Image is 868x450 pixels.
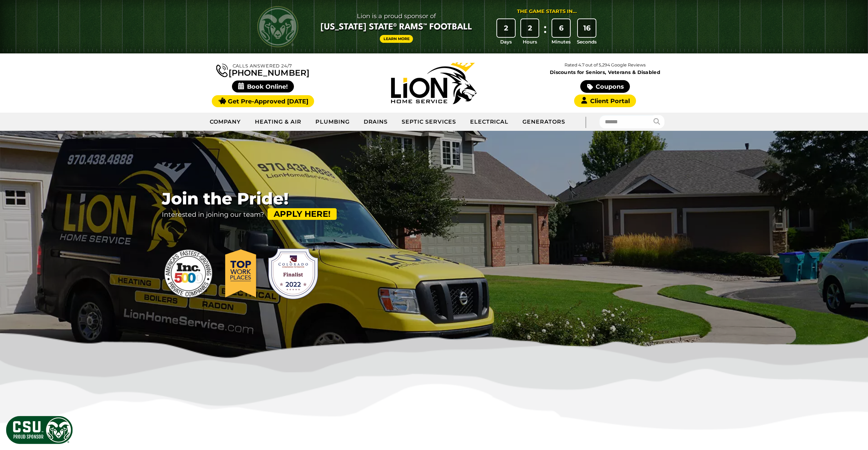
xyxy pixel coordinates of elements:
p: Rated 4.7 out of 5,294 Google Reviews [519,61,690,69]
span: Lion is a proud sponsor of [321,11,472,22]
a: Electrical [463,113,516,130]
span: Days [500,38,512,45]
a: Septic Services [395,113,463,130]
div: | [572,113,599,131]
img: Top WorkPlaces [222,247,260,301]
div: : [542,19,548,46]
a: Plumbing [309,113,357,130]
span: Discounts for Seniors, Veterans & Disabled [521,70,689,75]
div: 2 [497,19,515,37]
p: Interested in joining our team? [162,208,337,220]
span: [US_STATE] State® Rams™ Football [321,22,472,33]
img: Colorado Companies to Watch Finalist 2022 [266,247,321,301]
a: Heating & Air [248,113,308,130]
a: Generators [516,113,572,130]
div: 2 [521,19,539,37]
div: The Game Starts in... [517,8,577,15]
div: 6 [552,19,570,37]
a: Client Portal [574,95,636,107]
a: Learn More [380,35,413,43]
span: Book Online! [232,80,294,92]
a: Drains [357,113,395,130]
img: CSU Rams logo [257,6,298,47]
img: Lion Home Service [391,62,477,104]
a: Apply Here! [268,208,337,220]
span: Minutes [552,38,571,45]
span: Seconds [577,38,597,45]
a: Coupons [580,80,630,93]
a: Get Pre-Approved [DATE] [212,95,314,107]
a: [PHONE_NUMBER] [216,62,309,77]
img: CSU Sponsor Badge [5,415,74,445]
a: Company [203,113,248,130]
span: Join the Pride! [162,189,337,208]
span: Hours [523,38,537,45]
div: 16 [578,19,596,37]
img: Ranked on Inc 5000 [161,247,216,301]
